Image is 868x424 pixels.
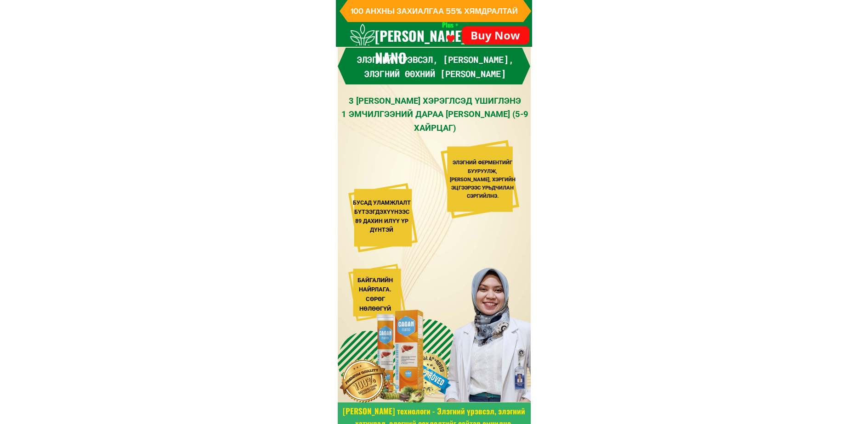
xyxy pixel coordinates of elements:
[351,276,400,314] div: БАЙГАЛИЙН НАЙРЛАГА. СӨРӨГ НӨЛӨӨГҮЙ
[352,199,411,235] div: БУСАД УЛАМЖЛАЛТ БҮТЭЭГДЭХҮҮНЭЭС 89 ДАХИН ИЛҮҮ ҮР ДҮНТЭЙ
[340,94,531,134] div: 3 [PERSON_NAME] ХЭРЭГЛСЭД ҮШИГЛЭНЭ 1 ЭМЧИЛГЭЭНИЙ ДАРАА [PERSON_NAME] (5-9 ХАЙРЦАГ)
[449,159,516,200] div: ЭЛЭГНИЙ ФЕРМЕНТИЙГ БУУРУУЛЖ, [PERSON_NAME], ХЭРГИЙН ЭЦГЭЭРЭЭС УРЬДЧИЛАН СЭРГИЙЛНЭ.
[341,53,529,81] h3: Элэгний үрэвсэл, [PERSON_NAME], элэгний өөхний [PERSON_NAME]
[375,25,477,69] h3: [PERSON_NAME] NANO
[462,26,529,45] p: Buy Now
